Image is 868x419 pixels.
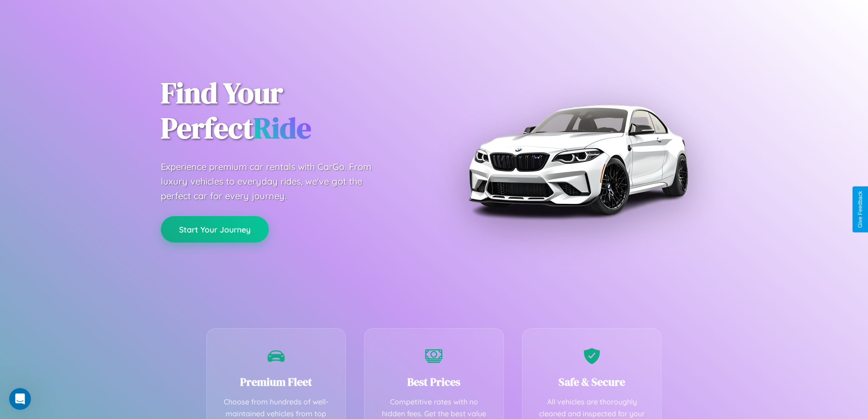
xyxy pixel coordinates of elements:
div: Give Feedback [857,191,863,228]
p: Experience premium car rentals with CarGo. From luxury vehicles to everyday rides, we've got the ... [161,160,389,203]
img: Premium BMW car rental vehicle [464,46,692,274]
span: Ride [253,108,311,148]
h3: Premium Fleet [221,374,332,389]
h3: Safe & Secure [536,374,648,389]
button: Start Your Journey [161,216,269,243]
h3: Best Prices [378,374,490,389]
iframe: Intercom live chat [9,388,31,410]
h1: Find Your Perfect [161,76,421,146]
